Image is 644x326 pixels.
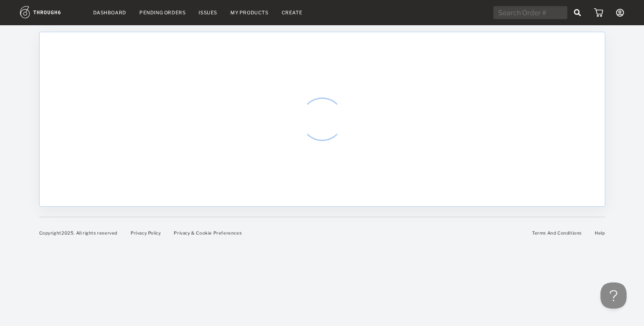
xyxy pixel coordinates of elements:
[532,230,582,235] a: Terms And Conditions
[39,230,118,235] span: Copyright 2025 . All rights reserved
[131,230,161,235] a: Privacy Policy
[93,10,126,16] a: Dashboard
[282,10,303,16] a: Create
[199,10,217,16] a: Issues
[139,10,185,16] a: Pending Orders
[493,6,567,19] input: Search Order #
[230,10,269,16] a: My Products
[595,230,605,235] a: Help
[174,230,242,235] a: Privacy & Cookie Preferences
[600,282,627,309] iframe: Toggle Customer Support
[20,6,80,18] img: logo.1c10ca64.svg
[594,8,603,17] img: icon_cart.dab5cea1.svg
